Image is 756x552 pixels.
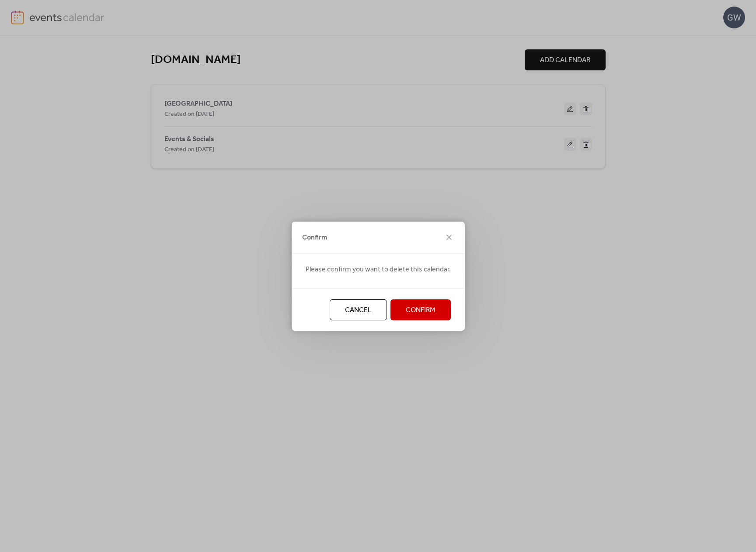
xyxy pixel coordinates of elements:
button: Cancel [330,299,387,320]
span: Confirm [406,305,435,316]
span: Confirm [302,233,327,243]
span: Cancel [345,305,372,316]
span: Please confirm you want to delete this calendar. [306,264,451,275]
button: Confirm [390,299,451,320]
